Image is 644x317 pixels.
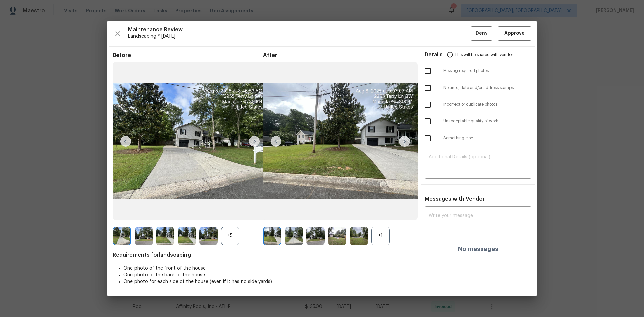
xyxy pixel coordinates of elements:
span: Approve [504,29,525,38]
div: Missing required photos [419,63,537,80]
span: Details [425,47,443,63]
span: Messages with Vendor [425,196,485,202]
span: Incorrect or duplicate photos [443,102,531,107]
span: Requirements for landscaping [113,252,413,258]
span: Deny [476,29,488,38]
li: One photo of the back of the house [123,272,413,278]
div: No time, date and/or address stamps [419,80,537,96]
span: Before [113,52,263,59]
img: right-chevron-button-url [399,136,410,147]
div: +5 [221,227,239,245]
div: Incorrect or duplicate photos [419,96,537,113]
span: Missing required photos [443,68,531,74]
span: No time, date and/or address stamps [443,85,531,91]
span: Maintenance Review [128,26,471,33]
span: This will be shared with vendor [455,47,513,63]
div: +1 [371,227,390,245]
h4: No messages [458,246,498,252]
div: Something else [419,130,537,147]
img: right-chevron-button-url [249,136,260,147]
li: One photo for each side of the house (even if it has no side yards) [123,278,413,285]
li: One photo of the front of the house [123,265,413,272]
span: Something else [443,135,531,141]
span: Unacceptable quality of work [443,118,531,124]
span: After [263,52,413,59]
div: Unacceptable quality of work [419,113,537,130]
button: Deny [471,26,492,41]
span: Landscaping * [DATE] [128,33,471,40]
img: left-chevron-button-url [120,136,131,147]
button: Approve [498,26,531,41]
img: left-chevron-button-url [271,136,281,147]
